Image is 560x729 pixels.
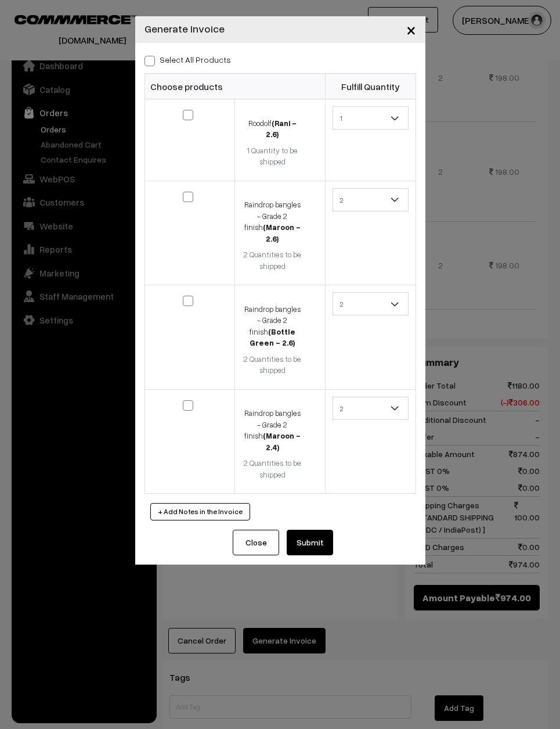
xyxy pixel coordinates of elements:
[242,249,302,272] div: 2 Quantities to be shipped
[266,118,297,139] strong: (Rani - 2.6)
[242,458,302,480] div: 2 Quantities to be shipped
[263,431,301,452] strong: (Maroon - 2.4)
[333,294,408,314] span: 2
[333,188,409,211] span: 2
[144,53,231,66] label: Select all Products
[242,118,302,141] div: Roodolf
[242,304,302,349] div: Raindrop bangles - Grade 2 finish
[144,74,325,99] th: Choose products
[287,530,333,555] button: Submit
[333,398,408,419] span: 2
[150,503,250,520] button: + Add Notes in the Invoice
[397,12,425,48] button: Close
[242,199,302,245] div: Raindrop bangles - Grade 2 finish
[263,222,301,243] strong: (Maroon - 2.6)
[250,327,295,348] strong: (Bottle Green - 2.6)
[333,106,409,130] span: 1
[333,397,409,420] span: 2
[333,292,409,315] span: 2
[406,19,416,40] span: ×
[242,354,302,376] div: 2 Quantities to be shipped
[325,74,416,99] th: Fulfill Quantity
[333,190,408,210] span: 2
[233,530,279,555] button: Close
[144,21,225,37] h4: Generate Invoice
[242,145,302,168] div: 1 Quantity to be shipped
[333,108,408,128] span: 1
[242,408,302,453] div: Raindrop bangles - Grade 2 finish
